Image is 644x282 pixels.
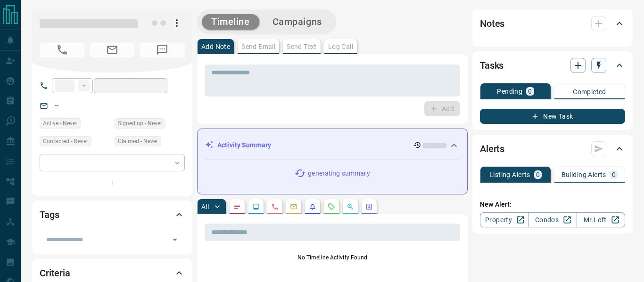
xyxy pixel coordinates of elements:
p: New Alert: [480,200,625,209]
span: Claimed - Never [118,137,158,146]
div: Activity Summary [205,137,460,154]
h2: Criteria [40,266,70,281]
p: Building Alerts [561,171,606,178]
a: -- [55,102,58,109]
span: Signed up - Never [118,119,162,128]
p: No Timeline Activity Found [205,253,460,262]
svg: Emails [290,203,297,210]
p: Activity Summary [217,140,271,150]
p: 0 [528,88,532,95]
span: No Number [40,42,85,57]
p: Completed [573,89,606,95]
svg: Agent Actions [365,203,373,210]
h2: Tags [40,207,59,222]
span: No Number [140,42,185,57]
svg: Listing Alerts [309,203,316,210]
button: Campaigns [263,14,331,30]
div: Alerts [480,137,625,160]
svg: Lead Browsing Activity [252,203,260,210]
span: No Email [90,42,135,57]
button: Timeline [202,14,259,30]
h2: Tasks [480,58,504,73]
h2: Alerts [480,141,504,156]
span: Active - Never [43,119,77,128]
a: Condos [528,212,577,227]
button: Open [168,233,182,246]
svg: Notes [233,203,241,210]
a: Property [480,212,528,227]
p: generating summary [308,169,370,178]
div: Tags [40,203,185,226]
p: Listing Alerts [489,171,530,178]
svg: Opportunities [347,203,354,210]
div: Tasks [480,54,625,77]
svg: Requests [328,203,335,210]
a: Mr.Loft [577,212,625,227]
p: Add Note [201,43,230,50]
p: Pending [497,88,522,95]
span: Contacted - Never [43,137,88,146]
p: 0 [612,171,616,178]
button: New Task [480,109,625,124]
p: All [201,203,209,210]
div: Notes [480,12,625,35]
svg: Calls [271,203,279,210]
p: 0 [536,171,540,178]
h2: Notes [480,16,504,31]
